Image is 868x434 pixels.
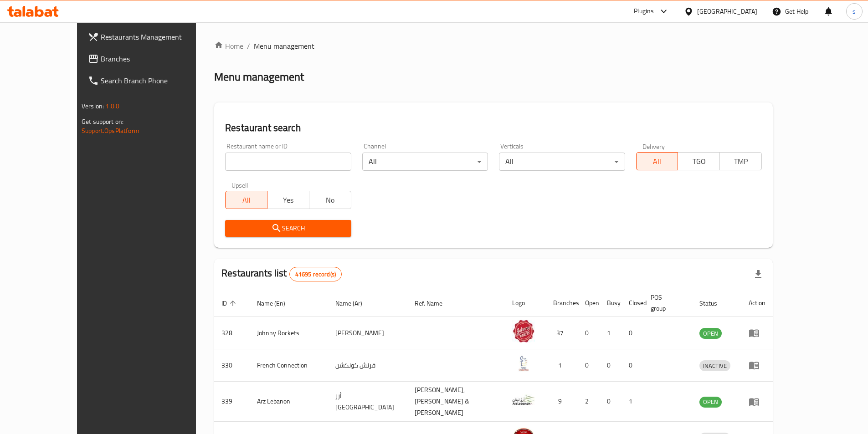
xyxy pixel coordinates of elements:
span: Version: [82,100,104,112]
span: 1.0.0 [105,100,119,112]
th: Branches [546,289,578,317]
span: OPEN [699,397,722,407]
td: 0 [621,317,643,349]
button: Search [225,220,351,237]
li: / [247,41,250,51]
h2: Menu management [214,70,304,84]
td: 0 [578,317,600,349]
a: Support.OpsPlatform [82,125,139,137]
td: 1 [546,349,578,382]
label: Upsell [231,182,248,188]
td: 2 [578,382,600,422]
span: POS group [651,292,681,314]
span: Status [699,298,729,309]
button: All [225,191,267,209]
span: TMP [724,155,758,168]
td: French Connection [250,349,328,382]
label: Delivery [642,143,665,149]
img: French Connection [512,352,535,375]
td: 9 [546,382,578,422]
span: Name (En) [257,298,297,309]
span: TGO [682,155,716,168]
nav: breadcrumb [214,41,773,51]
th: Action [741,289,773,317]
th: Closed [621,289,643,317]
span: Search Branch Phone [101,75,215,86]
td: 37 [546,317,578,349]
td: [PERSON_NAME] [328,317,407,349]
td: 328 [214,317,250,349]
button: Yes [267,191,309,209]
input: Search for restaurant name or ID.. [225,153,351,171]
a: Home [214,41,243,51]
td: 1 [600,317,621,349]
td: Johnny Rockets [250,317,328,349]
div: OPEN [699,328,722,339]
th: Open [578,289,600,317]
td: أرز [GEOGRAPHIC_DATA] [328,382,407,422]
td: 0 [621,349,643,382]
div: Menu [749,396,765,407]
td: 339 [214,382,250,422]
td: 0 [600,349,621,382]
span: INACTIVE [699,361,730,371]
button: No [309,191,351,209]
span: Get support on: [82,116,123,128]
span: Yes [271,194,306,207]
h2: Restaurant search [225,121,762,135]
img: Johnny Rockets [512,320,535,342]
img: Arz Lebanon [512,388,535,411]
a: Branches [81,48,222,70]
td: 1 [621,382,643,422]
div: All [362,153,488,171]
h2: Restaurants list [221,266,342,281]
span: All [229,194,264,207]
div: Total records count [289,267,342,281]
span: Menu management [254,41,314,51]
button: TMP [719,152,762,170]
div: [GEOGRAPHIC_DATA] [697,6,757,16]
button: TGO [678,152,720,170]
div: Plugins [634,6,654,17]
td: Arz Lebanon [250,382,328,422]
td: 0 [600,382,621,422]
td: 330 [214,349,250,382]
th: Busy [600,289,621,317]
td: فرنش كونكشن [328,349,407,382]
span: Restaurants Management [101,31,215,42]
span: Branches [101,53,215,64]
span: 41695 record(s) [290,270,341,279]
a: Search Branch Phone [81,70,222,92]
a: Restaurants Management [81,26,222,48]
th: Logo [505,289,546,317]
span: Name (Ar) [335,298,374,309]
td: [PERSON_NAME],[PERSON_NAME] & [PERSON_NAME] [407,382,505,422]
span: OPEN [699,328,722,339]
div: Menu [749,327,765,338]
button: All [636,152,678,170]
div: Menu [749,360,765,371]
span: ID [221,298,239,309]
span: s [853,6,856,16]
span: No [313,194,348,207]
td: 0 [578,349,600,382]
span: All [640,155,675,168]
div: All [499,153,625,171]
div: Export file [747,263,769,285]
span: Ref. Name [415,298,454,309]
span: Search [232,223,344,234]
